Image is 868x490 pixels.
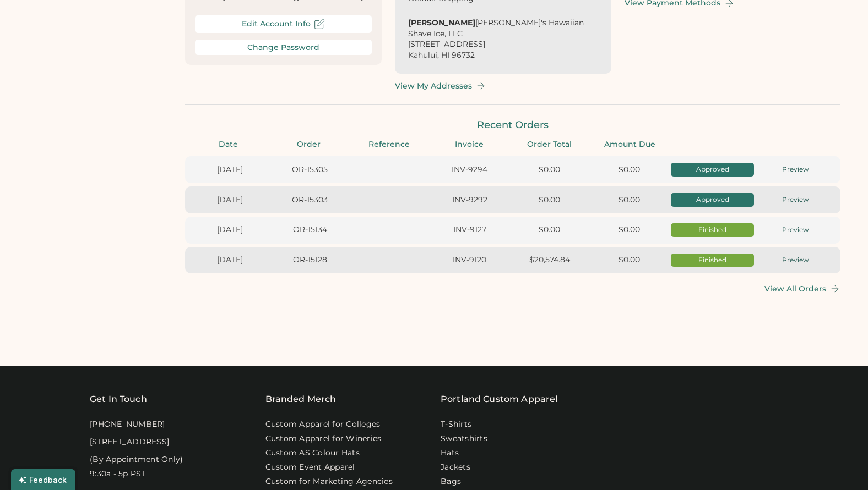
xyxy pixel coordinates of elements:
[192,224,268,235] div: [DATE]
[757,225,834,235] div: Preview
[242,19,311,29] div: Edit Account Info
[511,164,588,175] div: $0.00
[90,469,146,480] div: 9:30a - 5p PST
[408,18,598,60] div: [PERSON_NAME]'s Hawaiian Shave Ice, LLC [STREET_ADDRESS] Kahului, HI 96732
[185,118,840,132] div: Recent Orders
[757,195,834,205] div: Preview
[591,255,668,266] div: $0.00
[431,224,508,235] div: INV-9127
[591,224,668,235] div: $0.00
[432,139,506,150] div: Invoice
[441,419,471,430] a: T-Shirts
[408,18,475,27] strong: [PERSON_NAME]
[265,393,337,406] div: Branded Merch
[265,448,360,459] a: Custom AS Colour Hats
[441,393,557,406] a: Portland Custom Apparel
[265,476,393,487] a: Custom for Marketing Agencies
[764,284,826,294] div: View All Orders
[593,139,667,150] div: Amount Due
[591,195,668,206] div: $0.00
[431,164,508,175] div: INV-9294
[674,165,751,174] div: Approved
[591,164,668,175] div: $0.00
[192,255,268,266] div: [DATE]
[674,225,751,235] div: Finished
[431,195,508,206] div: INV-9292
[441,433,487,444] a: Sweatshirts
[511,255,588,266] div: $20,574.84
[352,139,426,150] div: Reference
[511,224,588,235] div: $0.00
[513,139,587,150] div: Order Total
[247,43,319,52] div: Change Password
[90,393,147,406] div: Get In Touch
[511,195,588,206] div: $0.00
[674,195,751,205] div: Approved
[265,462,355,473] a: Custom Event Apparel
[265,433,382,444] a: Custom Apparel for Wineries
[265,419,381,430] a: Custom Apparel for Colleges
[674,256,751,265] div: Finished
[441,448,459,459] a: Hats
[192,164,268,175] div: [DATE]
[90,419,165,430] div: [PHONE_NUMBER]
[757,256,834,265] div: Preview
[272,224,348,235] div: OR-15134
[90,454,183,465] div: (By Appointment Only)
[441,476,461,487] a: Bags
[441,462,470,473] a: Jackets
[272,195,348,206] div: OR-15303
[90,437,169,448] div: [STREET_ADDRESS]
[272,164,348,175] div: OR-15305
[757,165,834,174] div: Preview
[272,255,348,266] div: OR-15128
[192,195,268,206] div: [DATE]
[395,81,472,91] div: View My Addresses
[192,139,265,150] div: Date
[431,255,508,266] div: INV-9120
[272,139,346,150] div: Order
